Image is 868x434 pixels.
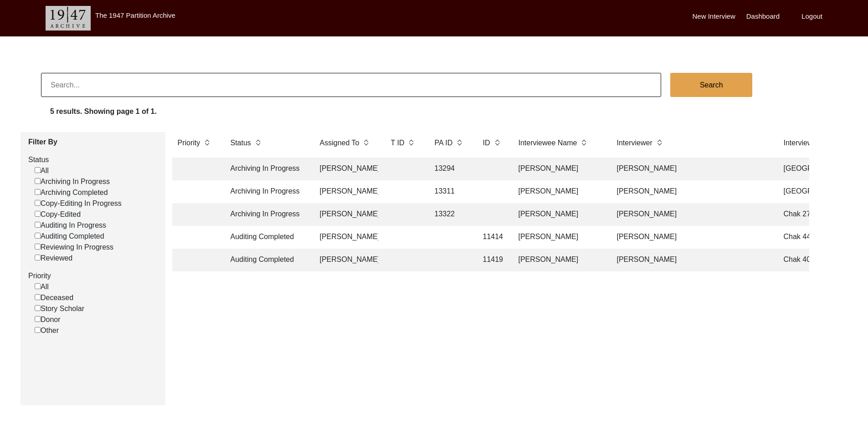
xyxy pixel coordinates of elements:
[435,138,453,148] label: PA ID
[95,11,175,19] label: The 1947 Partition Archive
[35,220,106,231] label: Auditing In Progress
[28,271,159,281] label: Priority
[456,138,462,148] img: sort-button.png
[225,158,307,180] td: Archiving In Progress
[35,200,41,206] input: Copy-Editing In Progress
[513,180,604,203] td: [PERSON_NAME]
[35,189,41,195] input: Archiving Completed
[35,178,41,184] input: Archiving In Progress
[478,226,506,249] td: 11414
[35,253,72,264] label: Reviewed
[617,138,652,148] label: Interviewer
[611,180,771,203] td: [PERSON_NAME]
[225,226,307,249] td: Auditing Completed
[320,138,360,148] label: Assigned To
[35,198,122,209] label: Copy-Editing In Progress
[483,138,490,148] label: ID
[670,73,752,97] button: Search
[513,226,604,249] td: [PERSON_NAME]
[225,203,307,226] td: Archiving In Progress
[35,176,110,187] label: Archiving In Progress
[35,314,61,325] label: Donor
[35,165,49,176] label: All
[611,203,771,226] td: [PERSON_NAME]
[35,292,73,303] label: Deceased
[35,283,41,289] input: All
[408,138,414,148] img: sort-button.png
[513,203,604,226] td: [PERSON_NAME]
[35,294,41,300] input: Deceased
[35,303,84,314] label: Story Scholar
[231,138,251,148] label: Status
[363,138,369,148] img: sort-button.png
[204,138,210,148] img: sort-button.png
[429,158,470,180] td: 13294
[35,305,41,311] input: Story Scholar
[513,158,604,180] td: [PERSON_NAME]
[28,154,159,165] label: Status
[314,203,378,226] td: [PERSON_NAME]
[35,325,59,336] label: Other
[35,233,41,239] input: Auditing Completed
[178,138,200,148] label: Priority
[519,138,577,148] label: Interviewee Name
[35,316,41,322] input: Donor
[391,138,405,148] label: T ID
[35,231,104,242] label: Auditing Completed
[478,249,506,271] td: 11419
[611,249,771,271] td: [PERSON_NAME]
[35,211,41,217] input: Copy-Edited
[429,180,470,203] td: 13311
[50,106,157,117] label: 5 results. Showing page 1 of 1.
[28,137,159,148] label: Filter By
[35,242,113,253] label: Reviewing In Progress
[35,327,41,333] input: Other
[580,138,587,148] img: sort-button.png
[225,180,307,203] td: Archiving In Progress
[35,187,108,198] label: Archiving Completed
[46,6,91,31] img: header-logo.png
[611,158,771,180] td: [PERSON_NAME]
[801,11,822,22] label: Logout
[693,11,735,22] label: New Interview
[314,226,378,249] td: [PERSON_NAME]
[35,209,81,220] label: Copy-Edited
[746,11,780,22] label: Dashboard
[35,167,41,173] input: All
[513,249,604,271] td: [PERSON_NAME]
[35,281,49,292] label: All
[314,249,378,271] td: [PERSON_NAME]
[429,203,470,226] td: 13322
[314,158,378,180] td: [PERSON_NAME]
[35,255,41,260] input: Reviewed
[255,138,261,148] img: sort-button.png
[225,249,307,271] td: Auditing Completed
[35,244,41,250] input: Reviewing In Progress
[494,138,500,148] img: sort-button.png
[35,222,41,228] input: Auditing In Progress
[611,226,771,249] td: [PERSON_NAME]
[41,73,661,97] input: Search...
[656,138,663,148] img: sort-button.png
[314,180,378,203] td: [PERSON_NAME]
